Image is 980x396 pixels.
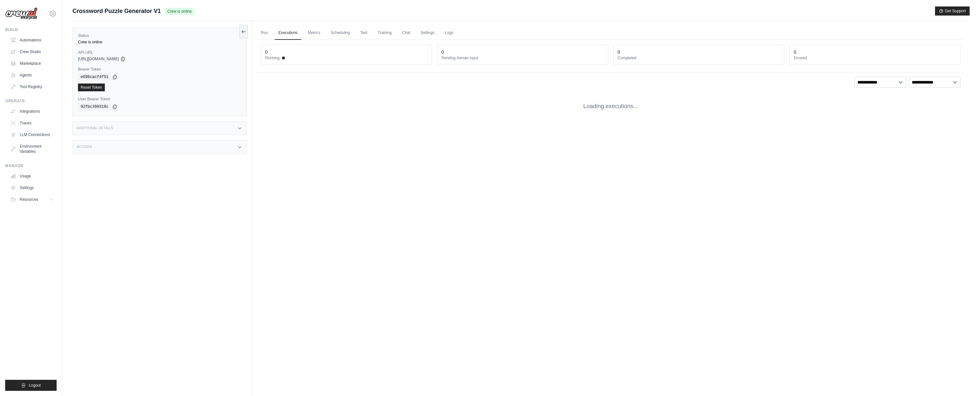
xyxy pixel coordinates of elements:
[8,171,57,181] a: Usage
[257,26,272,40] a: Run
[257,92,964,121] div: Loading executions...
[8,194,57,205] button: Resources
[78,84,105,91] a: Reset Token
[78,50,241,55] label: API URL
[327,26,354,40] a: Scheduling
[8,82,57,92] a: Tool Registry
[5,163,57,168] div: Manage
[20,197,38,202] span: Resources
[77,126,113,130] h3: Additional Details
[441,26,457,40] a: Logs
[5,380,57,391] button: Logout
[398,26,414,40] a: Chat
[935,6,970,16] button: Get Support
[78,33,241,38] label: Status
[794,49,796,55] div: 0
[618,55,780,61] dt: Completed
[78,67,241,72] label: Bearer Token
[77,145,92,149] h3: Actions
[8,47,57,57] a: Crew Studio
[5,7,38,20] img: Logo
[8,35,57,45] a: Automations
[72,6,161,16] span: Crossword Puzzle Generator V1
[78,56,119,62] span: [URL][DOMAIN_NAME]
[441,55,604,61] dt: Pending human input
[8,70,57,80] a: Agents
[304,26,324,40] a: Metrics
[356,26,371,40] a: Test
[275,26,302,40] a: Executions
[8,58,57,69] a: Marketplace
[417,26,438,40] a: Settings
[8,130,57,140] a: LLM Connections
[29,383,41,388] span: Logout
[374,26,395,40] a: Training
[8,118,57,128] a: Traces
[78,40,241,45] div: Crew is online
[8,106,57,117] a: Integrations
[441,49,444,55] div: 0
[5,27,57,32] div: Build
[265,55,280,61] span: Running
[794,55,956,61] dt: Errored
[265,49,268,55] div: 0
[165,8,194,15] span: Crew is online
[8,141,57,157] a: Environment Variables
[5,98,57,104] div: Operate
[78,73,111,81] code: e696cacf4f51
[78,96,241,102] label: User Bearer Token
[618,49,620,55] div: 0
[78,103,111,111] code: 92fbc399318c
[8,183,57,193] a: Settings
